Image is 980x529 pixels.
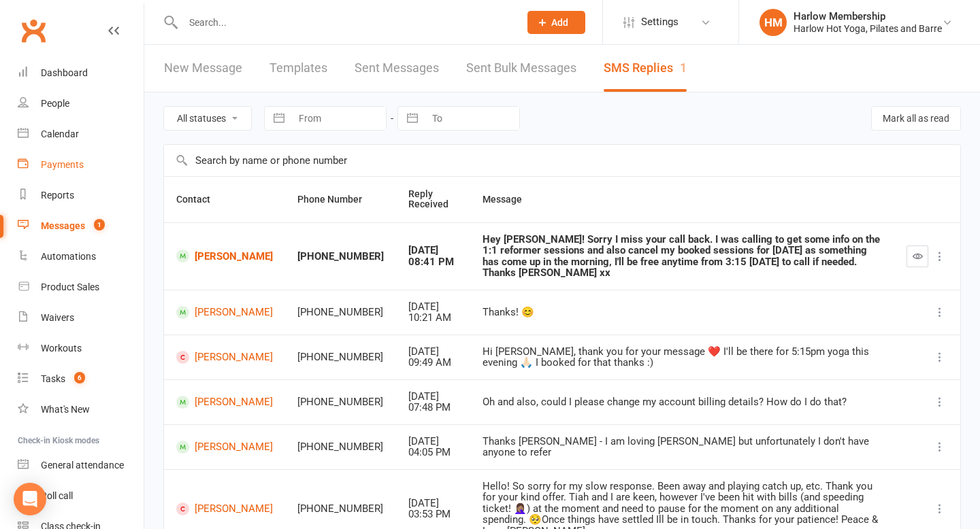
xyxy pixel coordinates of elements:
[794,10,942,22] div: Harlow Membership
[41,98,69,109] div: People
[297,396,384,408] div: [PHONE_NUMBER]
[483,346,882,369] div: Hi [PERSON_NAME], thank you for your message ❤️ I'll be there for 5:15pm yoga this evening 🙏🏻 I b...
[408,447,458,458] div: 04:05 PM
[396,177,470,222] th: Reply Received
[483,396,882,408] div: Oh and also, could I please change my account billing details? How do I do that?
[164,177,285,222] th: Contact
[14,483,46,515] div: Open Intercom Messenger
[41,312,74,323] div: Waivers
[425,107,519,130] input: To
[176,502,273,515] a: [PERSON_NAME]
[41,129,79,139] div: Calendar
[41,251,96,262] div: Automations
[355,45,439,92] a: Sent Messages
[164,45,242,92] a: New Message
[41,190,74,201] div: Reports
[41,67,88,78] div: Dashboard
[18,119,144,150] a: Calendar
[408,256,458,268] div: 08:41 PM
[18,364,144,394] a: Tasks 6
[470,177,894,222] th: Message
[41,220,85,231] div: Messages
[18,394,144,425] a: What's New
[483,436,882,458] div: Thanks [PERSON_NAME] - I am loving [PERSON_NAME] but unfortunately I don't have anyone to refer
[94,219,105,231] span: 1
[18,180,144,211] a: Reports
[18,150,144,180] a: Payments
[408,498,458,509] div: [DATE]
[680,61,687,75] div: 1
[483,307,882,318] div: Thanks! 😊
[74,372,85,383] span: 6
[604,45,687,92] a: SMS Replies1
[18,303,144,333] a: Waivers
[408,436,458,447] div: [DATE]
[176,441,273,454] a: [PERSON_NAME]
[291,107,386,130] input: From
[527,11,585,34] button: Add
[18,58,144,88] a: Dashboard
[179,13,510,32] input: Search...
[408,301,458,313] div: [DATE]
[408,245,458,256] div: [DATE]
[41,373,65,384] div: Tasks
[297,352,384,363] div: [PHONE_NUMBER]
[466,45,576,92] a: Sent Bulk Messages
[297,251,384,262] div: [PHONE_NUMBER]
[297,441,384,453] div: [PHONE_NUMBER]
[408,391,458,403] div: [DATE]
[16,14,50,48] a: Clubworx
[551,17,568,28] span: Add
[18,333,144,364] a: Workouts
[41,404,90,415] div: What's New
[408,357,458,369] div: 09:49 AM
[41,343,82,354] div: Workouts
[18,450,144,481] a: General attendance kiosk mode
[269,45,327,92] a: Templates
[164,145,960,176] input: Search by name or phone number
[18,241,144,272] a: Automations
[41,460,124,471] div: General attendance
[297,307,384,318] div: [PHONE_NUMBER]
[41,490,73,501] div: Roll call
[408,402,458,413] div: 07:48 PM
[18,211,144,241] a: Messages 1
[41,281,99,292] div: Product Sales
[759,9,787,36] div: HM
[794,22,942,35] div: Harlow Hot Yoga, Pilates and Barre
[176,351,273,364] a: [PERSON_NAME]
[41,159,84,170] div: Payments
[297,503,384,515] div: [PHONE_NUMBER]
[408,346,458,358] div: [DATE]
[176,250,273,262] a: [PERSON_NAME]
[176,396,273,409] a: [PERSON_NAME]
[871,106,961,131] button: Mark all as read
[408,312,458,324] div: 10:21 AM
[18,88,144,119] a: People
[18,481,144,511] a: Roll call
[641,7,679,37] span: Settings
[18,272,144,303] a: Product Sales
[285,177,396,222] th: Phone Number
[483,234,882,279] div: Hey [PERSON_NAME]! Sorry I miss your call back. I was calling to get some info on the 1:1 reforme...
[176,306,273,319] a: [PERSON_NAME]
[408,509,458,520] div: 03:53 PM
